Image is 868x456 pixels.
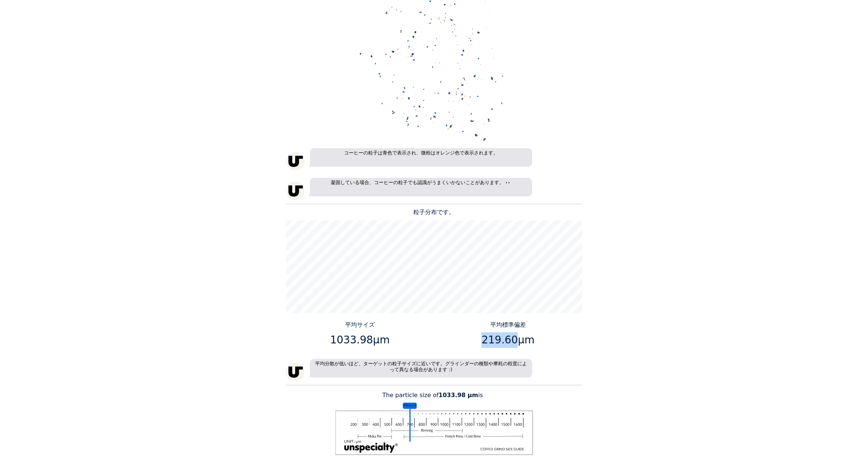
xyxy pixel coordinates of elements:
[289,320,431,329] p: 平均サイズ
[403,404,417,407] tspan: 平均サイズ
[438,392,478,399] b: 1033.98 μm
[289,332,431,348] p: 1033.98μm
[310,359,532,377] p: 平均分散が低いほど、ターゲットの粒子サイズに近いです。グラインダーの種類や摩耗の程度によって異なる場合があります :)
[286,182,304,200] img: unspecialty-logo
[286,152,304,170] img: unspecialty-logo
[437,332,580,348] p: 219.60μm
[310,148,532,167] p: コーヒーの粒子は青色で表示され、微粉はオレンジ色で表示されます。
[310,178,532,196] p: 凝固している場合、コーヒーの粒子でも認識がうまくいかないことがあります。 👀
[286,363,304,381] img: unspecialty-logo
[286,391,582,400] p: The particle size of is
[437,320,580,329] p: 平均標準偏差
[286,208,582,217] p: 粒子分布です。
